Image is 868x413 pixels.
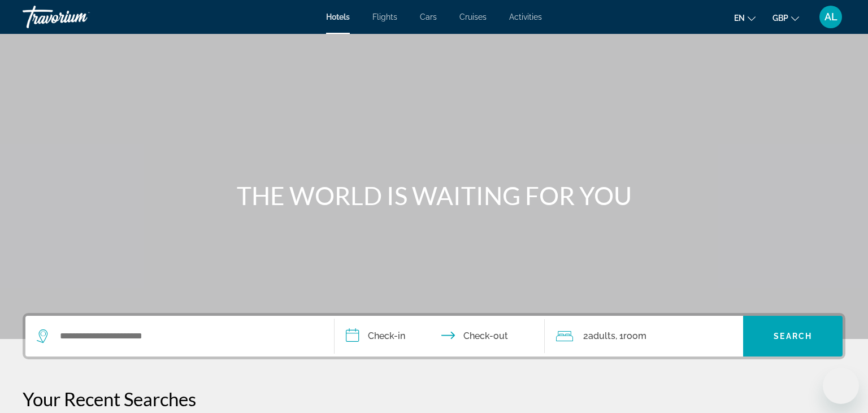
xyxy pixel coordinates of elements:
span: Search [774,332,812,341]
span: GBP [772,14,788,23]
div: Search widget [25,316,843,357]
iframe: Button to launch messaging window [823,368,859,404]
button: Change language [734,10,756,26]
h1: THE WORLD IS WAITING FOR YOU [222,181,646,210]
p: Your Recent Searches [23,388,845,410]
a: Hotels [326,12,350,21]
span: Adults [588,331,615,341]
span: Room [623,331,646,341]
span: , 1 [615,328,646,344]
button: Change currency [772,10,799,26]
a: Cruises [459,12,487,21]
button: User Menu [816,5,845,29]
button: Travelers: 2 adults, 0 children [545,316,744,357]
span: AL [824,11,837,23]
span: en [734,14,745,23]
span: 2 [583,328,615,344]
a: Flights [372,12,397,21]
button: Check in and out dates [335,316,545,357]
a: Activities [509,12,542,21]
button: Search [743,316,843,357]
a: Travorium [23,2,136,32]
a: Cars [420,12,437,21]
